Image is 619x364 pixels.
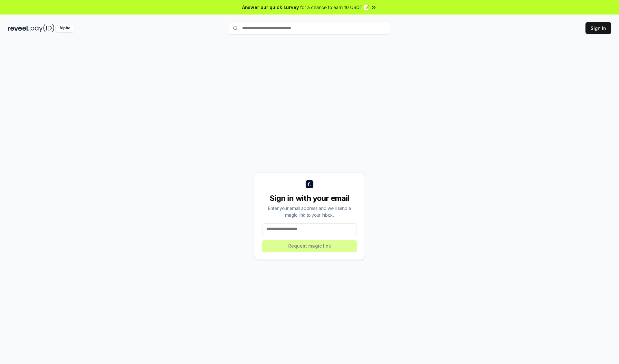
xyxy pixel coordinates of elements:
div: Alpha [56,24,74,32]
img: reveel_dark [8,24,29,32]
span: Answer our quick survey [242,4,299,11]
img: logo_small [306,180,313,188]
span: for a chance to earn 10 USDT 📝 [300,4,369,11]
button: Sign In [585,22,611,34]
div: Sign in with your email [262,193,357,203]
div: Enter your email address and we’ll send a magic link to your inbox. [262,205,357,218]
img: pay_id [31,24,54,32]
